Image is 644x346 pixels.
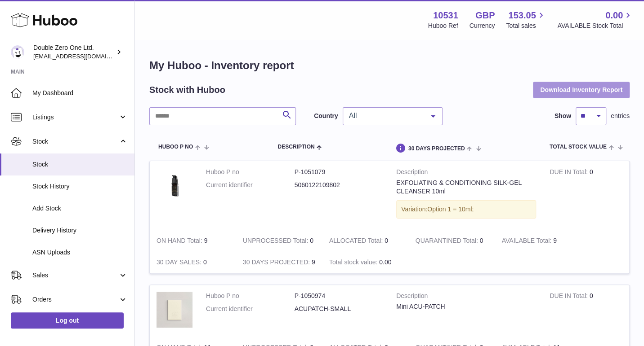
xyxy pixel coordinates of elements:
button: Download Inventory Report [533,82,630,98]
strong: GBP [475,9,495,22]
dd: P-1051079 [295,168,383,176]
a: Log out [11,312,124,328]
span: AVAILABLE Stock Total [557,22,633,30]
dd: 5060122109802 [295,181,383,189]
strong: Description [396,292,536,302]
h2: Stock with Huboo [149,84,225,96]
strong: DUE IN Total [550,168,589,178]
td: 9 [495,230,581,252]
td: 0 [543,285,629,337]
label: Show [555,112,571,120]
dd: ACUPATCH-SMALL [295,305,383,313]
td: 0 [236,230,322,252]
span: Stock History [32,182,128,191]
span: Listings [32,113,118,122]
dt: Huboo P no [206,292,295,300]
img: product image [157,292,192,328]
strong: Description [396,168,536,179]
span: [EMAIL_ADDRESS][DOMAIN_NAME] [33,53,132,60]
h1: My Huboo - Inventory report [149,58,630,73]
strong: 10531 [433,9,458,22]
div: EXFOLIATING & CONDITIONING SILK-GEL CLEANSER 10ml [396,179,536,196]
div: Currency [470,22,495,30]
span: ASN Uploads [32,248,128,257]
span: 0.00 [605,9,623,22]
span: All [347,111,424,120]
a: 153.05 Total sales [506,9,546,30]
dt: Current identifier [206,305,295,313]
div: Double Zero One Ltd. [33,44,114,61]
span: Total stock value [550,144,607,150]
span: 153.05 [508,9,536,22]
span: Total sales [506,22,546,30]
div: Mini ACU-PATCH [396,302,536,311]
td: 0 [543,161,629,230]
dt: Current identifier [206,181,295,189]
td: 0 [150,251,236,273]
strong: ALLOCATED Total [329,237,385,246]
span: Huboo P no [158,144,193,150]
strong: ON HAND Total [157,237,204,246]
span: entries [611,112,630,120]
strong: QUARANTINED Total [416,237,480,246]
strong: UNPROCESSED Total [243,237,310,246]
strong: AVAILABLE Total [502,237,553,246]
div: Huboo Ref [428,22,458,30]
span: 0 [480,237,483,244]
a: 0.00 AVAILABLE Stock Total [557,9,633,30]
dd: P-1050974 [295,292,383,300]
img: product image [157,168,192,204]
span: Sales [32,271,118,280]
span: My Dashboard [32,89,128,97]
label: Country [314,112,338,120]
span: Stock [32,137,118,146]
strong: DUE IN Total [550,292,589,302]
span: Description [277,144,314,150]
span: 30 DAYS PROJECTED [408,146,465,152]
span: Delivery History [32,226,128,235]
span: Stock [32,160,128,169]
div: Variation: [396,200,536,219]
span: Orders [32,295,118,304]
span: Add Stock [32,204,128,213]
strong: 30 DAY SALES [157,258,203,268]
td: 9 [150,230,236,252]
span: Option 1 = 10ml; [427,206,474,213]
td: 0 [322,230,409,252]
strong: 30 DAYS PROJECTED [243,258,312,268]
dt: Huboo P no [206,168,295,176]
strong: Total stock value [329,258,379,268]
span: 0.00 [379,258,391,266]
td: 9 [236,251,322,273]
img: hello@001skincare.com [11,45,24,59]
